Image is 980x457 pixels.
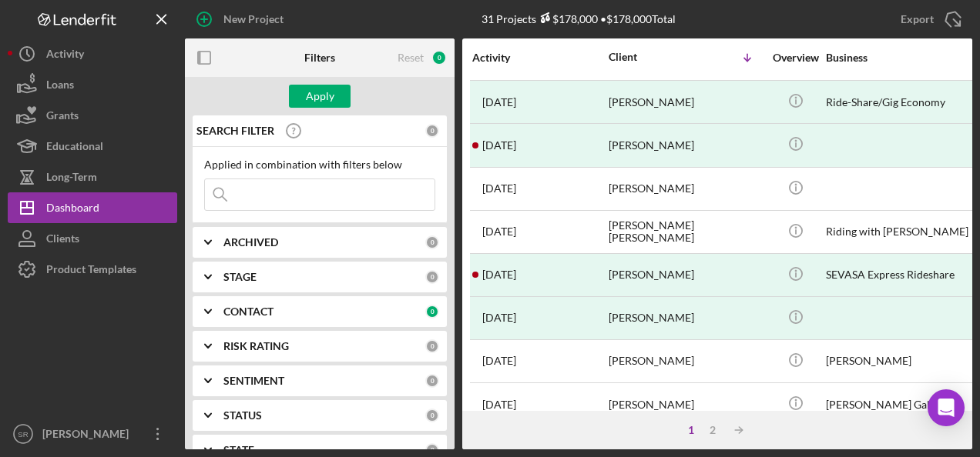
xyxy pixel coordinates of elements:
div: 0 [425,409,439,422]
time: 2025-08-19 00:40 [482,355,516,367]
b: CONTACT [223,305,274,318]
button: Clients [8,223,177,254]
text: SR [18,430,28,439]
button: Educational [8,131,177,162]
time: 2025-09-03 01:09 [482,225,516,238]
div: Educational [46,131,103,165]
div: Long-Term [46,162,97,196]
button: New Project [185,4,299,35]
time: 2025-09-18 22:49 [482,96,516,108]
div: 0 [425,374,439,388]
time: 2025-08-15 23:38 [482,312,516,324]
b: STATE [223,444,254,456]
div: Dashboard [46,192,99,227]
div: 0 [425,235,439,249]
time: 2025-06-29 21:55 [482,399,516,411]
div: [PERSON_NAME] [609,384,763,425]
div: $178,000 [536,12,598,25]
div: 31 Projects • $178,000 Total [482,12,676,25]
button: Loans [8,69,177,100]
div: Grants [46,100,79,135]
div: [PERSON_NAME] [609,125,763,165]
div: Activity [46,38,84,73]
div: Client [609,51,686,63]
div: 0 [425,443,439,457]
div: Loans [46,69,74,104]
div: Clients [46,223,79,258]
div: Product Templates [46,254,136,289]
time: 2025-10-11 00:26 [482,139,516,152]
div: [PERSON_NAME] [609,82,763,122]
div: Applied in combination with filters below [204,158,435,171]
b: STATUS [223,409,262,422]
button: Product Templates [8,254,177,285]
div: 1 [680,424,702,436]
div: Reset [398,52,424,64]
div: [PERSON_NAME] [826,341,980,382]
button: SR[PERSON_NAME] [8,419,177,449]
b: ARCHIVED [223,236,278,249]
div: Business [826,52,980,64]
div: 0 [425,270,439,284]
b: RISK RATING [223,340,289,352]
button: Export [885,4,972,35]
div: [PERSON_NAME] [609,341,763,382]
b: SEARCH FILTER [196,125,274,137]
div: Apply [306,85,334,108]
div: 0 [425,305,439,319]
div: New Project [223,4,284,35]
div: 2 [702,424,723,436]
div: [PERSON_NAME] [609,168,763,209]
div: SEVASA Express Rideshare [826,255,980,295]
time: 2024-06-14 00:08 [482,269,516,281]
div: [PERSON_NAME] [PERSON_NAME] [609,212,763,252]
div: [PERSON_NAME] [609,255,763,295]
b: SENTIMENT [223,375,284,387]
div: Open Intercom Messenger [928,389,965,426]
div: Activity [472,52,607,64]
div: 0 [431,50,447,65]
div: [PERSON_NAME] Gallery [826,384,980,425]
div: Ride-Share/Gig Economy [826,82,980,122]
button: Dashboard [8,192,177,223]
div: Export [901,4,934,35]
button: Apply [289,85,351,108]
div: Riding with [PERSON_NAME] [826,212,980,252]
b: Filters [304,52,335,64]
time: 2025-09-17 15:27 [482,182,516,195]
button: Long-Term [8,162,177,192]
button: Activity [8,38,177,69]
div: [PERSON_NAME] [39,419,139,453]
div: 0 [425,339,439,353]
div: [PERSON_NAME] [609,298,763,339]
b: STAGE [223,271,257,283]
button: Grants [8,100,177,131]
div: 0 [425,124,439,138]
div: Overview [767,52,824,64]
